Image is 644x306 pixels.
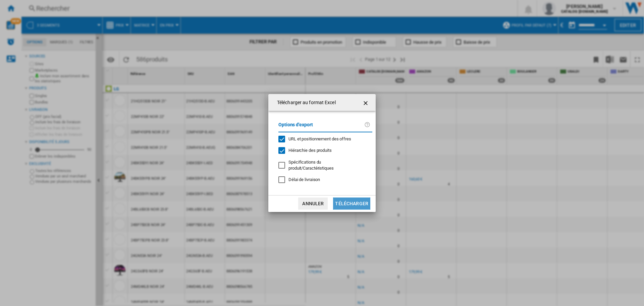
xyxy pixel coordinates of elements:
md-checkbox: Hiérarchie des produits [278,147,367,154]
span: Hiérarchie des produits [288,148,332,153]
label: Options d'export [278,121,364,133]
h4: Télécharger au format Excel [274,99,336,106]
button: Annuler [298,198,328,210]
span: Délai de livraison [288,177,320,182]
md-checkbox: Délai de livraison [278,177,372,183]
div: S'applique uniquement à la vision catégorie [288,159,367,171]
span: Spécifications du produit/Caractéristiques [288,160,334,171]
ng-md-icon: getI18NText('BUTTONS.CLOSE_DIALOG') [362,99,370,107]
span: URL et positionnement des offres [288,136,351,141]
md-checkbox: URL et positionnement des offres [278,136,367,142]
button: getI18NText('BUTTONS.CLOSE_DIALOG') [360,96,373,109]
button: Télécharger [333,198,370,210]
